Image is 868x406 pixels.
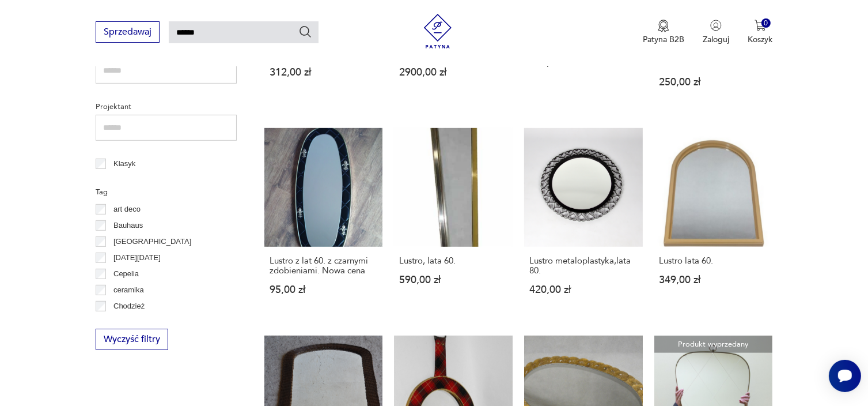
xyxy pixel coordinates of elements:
[399,67,507,77] p: 2900,00 zł
[643,34,684,45] p: Patyna B2B
[703,34,729,45] p: Zaloguj
[659,256,768,266] h3: Lustro lata 60.
[113,316,142,329] p: Ćmielów
[529,58,638,67] p: 395,00 zł
[96,186,237,198] p: Tag
[755,20,766,31] img: Ikona koszyka
[270,67,378,77] p: 312,00 zł
[748,34,772,45] p: Koszyk
[96,21,160,43] button: Sprzedawaj
[113,203,141,216] p: art deco
[113,157,135,170] p: Klasyk
[113,268,139,280] p: Cepelia
[270,256,378,276] h3: Lustro z lat 60. z czarnymi zdobieniami. Nowa cena
[659,39,768,68] h3: Rattanowe lustro, [GEOGRAPHIC_DATA], lata 70.
[399,256,507,266] h3: Lustro, lata 60.
[113,300,145,313] p: Chodzież
[113,219,143,232] p: Bauhaus
[654,128,773,317] a: Lustro lata 60.Lustro lata 60.349,00 zł
[298,25,312,39] button: Szukaj
[659,275,768,285] p: 349,00 zł
[96,29,160,37] a: Sprzedawaj
[529,256,638,276] h3: Lustro metaloplastyka,lata 80.
[420,14,455,48] img: Patyna - sklep z meblami i dekoracjami vintage
[748,20,772,45] button: 0Koszyk
[264,128,383,317] a: Lustro z lat 60. z czarnymi zdobieniami. Nowa cenaLustro z lat 60. z czarnymi zdobieniami. Nowa c...
[529,285,638,295] p: 420,00 zł
[524,128,643,317] a: Lustro metaloplastyka,lata 80.Lustro metaloplastyka,lata 80.420,00 zł
[659,77,768,87] p: 250,00 zł
[394,128,513,317] a: Lustro, lata 60.Lustro, lata 60.590,00 zł
[113,284,144,296] p: ceramika
[270,285,378,295] p: 95,00 zł
[703,20,729,45] button: Zaloguj
[399,275,507,285] p: 590,00 zł
[113,235,191,248] p: [GEOGRAPHIC_DATA]
[96,100,237,113] p: Projektant
[658,20,669,32] img: Ikona medalu
[761,18,771,28] div: 0
[643,20,684,45] a: Ikona medaluPatyna B2B
[643,20,684,45] button: Patyna B2B
[96,329,168,350] button: Wyczyść filtry
[113,251,161,264] p: [DATE][DATE]
[829,360,861,392] iframe: Smartsupp widget button
[710,20,722,31] img: Ikonka użytkownika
